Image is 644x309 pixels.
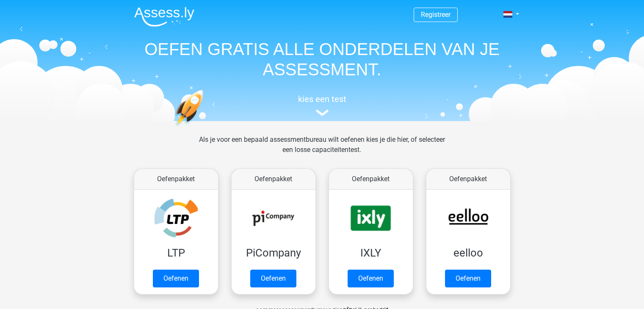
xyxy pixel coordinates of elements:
a: Oefenen [348,270,394,287]
a: Registreer [421,11,451,19]
div: Als je voor een bepaald assessmentbureau wilt oefenen kies je die hier, of selecteer een losse ca... [192,135,452,165]
img: Assessly [134,7,194,27]
h1: OEFEN GRATIS ALLE ONDERDELEN VAN JE ASSESSMENT. [127,39,517,80]
a: Oefenen [153,270,199,287]
a: Oefenen [445,270,491,287]
img: assessment [316,110,329,116]
h5: kies een test [127,94,517,104]
a: kies een test [127,94,517,116]
img: oefenen [174,90,236,166]
a: Oefenen [250,270,296,287]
